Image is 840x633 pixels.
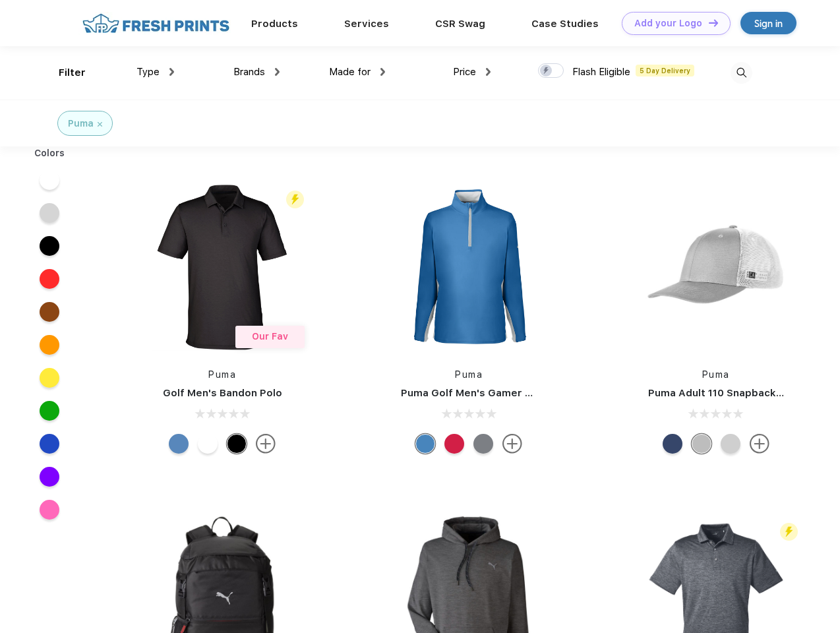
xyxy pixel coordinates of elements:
a: Puma Golf Men's Gamer Golf Quarter-Zip [401,387,609,399]
div: Bright Cobalt [415,434,435,454]
div: Filter [59,65,86,80]
div: Add your Logo [634,18,702,29]
img: func=resize&h=266 [381,179,556,355]
img: func=resize&h=266 [628,179,804,355]
img: more.svg [502,434,522,454]
div: Quarry with Brt Whit [692,434,711,454]
img: fo%20logo%202.webp [78,12,233,35]
img: dropdown.png [486,68,491,76]
span: Brands [233,66,265,78]
img: flash_active_toggle.svg [286,191,304,208]
img: more.svg [256,434,276,454]
a: Sign in [740,12,796,34]
a: Puma [208,369,236,380]
span: Flash Eligible [572,66,630,78]
span: Our Fav [252,331,288,342]
img: DT [709,19,718,26]
img: dropdown.png [380,68,385,76]
a: Golf Men's Bandon Polo [163,387,282,399]
div: Sign in [754,16,783,31]
a: CSR Swag [435,18,485,30]
a: Services [344,18,389,30]
div: Bright White [198,434,218,454]
div: Puma [68,117,94,131]
img: more.svg [750,434,769,454]
a: Products [251,18,298,30]
div: Quarry Brt Whit [721,434,740,454]
div: Colors [24,146,75,160]
a: Puma [455,369,483,380]
div: Puma Black [227,434,247,454]
img: dropdown.png [275,68,280,76]
div: Peacoat with Qut Shd [663,434,682,454]
img: dropdown.png [169,68,174,76]
span: Made for [329,66,371,78]
img: desktop_search.svg [731,62,752,84]
span: Type [136,66,160,78]
div: Lake Blue [169,434,189,454]
a: Puma [702,369,730,380]
span: Price [453,66,476,78]
img: func=resize&h=266 [135,179,310,355]
span: 5 Day Delivery [636,65,694,76]
div: Ski Patrol [444,434,464,454]
div: Quiet Shade [473,434,493,454]
img: filter_cancel.svg [98,122,102,127]
img: flash_active_toggle.svg [780,523,798,541]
